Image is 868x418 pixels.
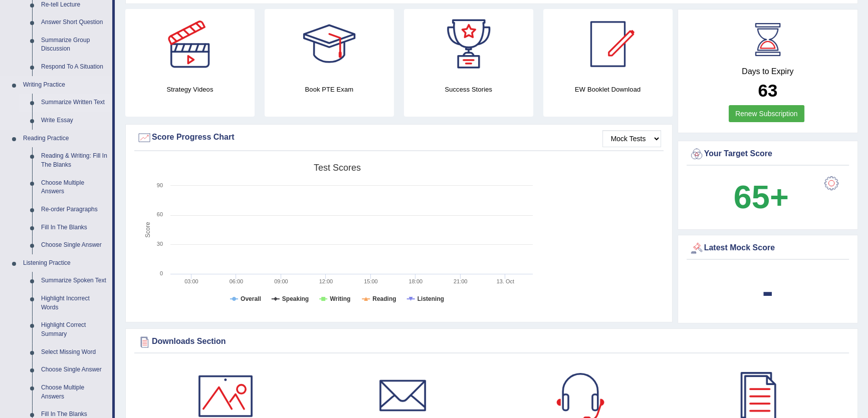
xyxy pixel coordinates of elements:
a: Respond To A Situation [37,58,112,76]
a: Renew Subscription [729,105,804,122]
a: Summarize Written Text [37,94,112,112]
b: 65+ [734,179,789,215]
text: 09:00 [274,278,288,284]
tspan: Writing [330,295,350,302]
tspan: Reading [372,295,396,302]
a: Reading Practice [19,130,112,148]
text: 21:00 [454,278,468,284]
a: Choose Single Answer [37,361,112,379]
h4: Strategy Videos [125,84,255,95]
h4: Days to Expiry [689,67,847,76]
text: 90 [157,182,163,188]
tspan: Score [144,222,151,238]
a: Writing Practice [19,76,112,94]
a: Summarize Spoken Text [37,272,112,290]
a: Re-order Paragraphs [37,201,112,219]
a: Answer Short Question [37,14,112,32]
a: Listening Practice [19,254,112,272]
text: 18:00 [409,278,423,284]
text: 15:00 [364,278,378,284]
b: - [762,273,773,309]
a: Select Missing Word [37,343,112,361]
h4: Success Stories [404,84,533,95]
div: Your Target Score [689,147,847,162]
tspan: Speaking [282,295,309,302]
text: 12:00 [319,278,333,284]
tspan: Overall [241,295,261,302]
text: 60 [157,211,163,217]
a: Highlight Correct Summary [37,316,112,343]
div: Score Progress Chart [137,130,661,145]
h4: EW Booklet Download [543,84,673,95]
div: Latest Mock Score [689,241,847,256]
tspan: Test scores [314,163,361,173]
b: 63 [758,81,777,100]
a: Choose Multiple Answers [37,379,112,405]
a: Reading & Writing: Fill In The Blanks [37,147,112,174]
text: 30 [157,241,163,247]
a: Highlight Incorrect Words [37,290,112,316]
tspan: Listening [417,295,444,302]
a: Fill In The Blanks [37,219,112,237]
text: 03:00 [184,278,198,284]
text: 06:00 [230,278,244,284]
a: Write Essay [37,112,112,130]
text: 0 [160,270,163,276]
tspan: 13. Oct [497,278,514,284]
h4: Book PTE Exam [265,84,394,95]
a: Summarize Group Discussion [37,32,112,58]
a: Choose Single Answer [37,236,112,254]
a: Choose Multiple Answers [37,174,112,201]
div: Downloads Section [137,334,846,349]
